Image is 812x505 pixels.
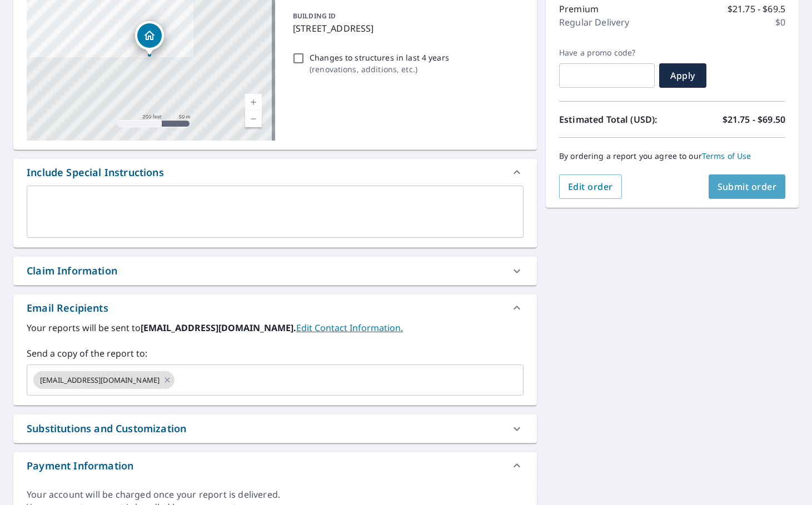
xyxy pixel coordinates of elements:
[559,48,655,58] label: Have a promo code?
[559,16,629,29] p: Regular Delivery
[13,414,537,443] div: Substitutions and Customization
[27,321,524,334] label: Your reports will be sent to
[310,63,449,75] p: ( renovations, additions, etc. )
[709,174,786,199] button: Submit order
[27,347,524,360] label: Send a copy of the report to:
[296,322,403,334] a: EditContactInfo
[559,174,622,199] button: Edit order
[33,371,175,389] div: [EMAIL_ADDRESS][DOMAIN_NAME]
[13,294,537,321] div: Email Recipients
[135,21,164,56] div: Dropped pin, building 1, Residential property, 1062 Stonebridge Ln Leland, NC 28451
[728,2,785,16] p: $21.75 - $69.5
[13,159,537,186] div: Include Special Instructions
[559,151,785,161] p: By ordering a report you agree to our
[293,11,336,21] p: BUILDING ID
[245,111,262,127] a: Current Level 17, Zoom Out
[27,458,133,473] div: Payment Information
[141,322,296,334] b: [EMAIL_ADDRESS][DOMAIN_NAME].
[13,452,537,479] div: Payment Information
[310,52,449,63] p: Changes to structures in last 4 years
[33,375,166,386] span: [EMAIL_ADDRESS][DOMAIN_NAME]
[245,94,262,111] a: Current Level 17, Zoom In
[27,263,117,278] div: Claim Information
[702,151,751,161] a: Terms of Use
[293,22,519,35] p: [STREET_ADDRESS]
[568,181,613,193] span: Edit order
[775,16,785,29] p: $0
[659,63,706,88] button: Apply
[27,421,186,436] div: Substitutions and Customization
[723,113,785,126] p: $21.75 - $69.50
[27,301,108,316] div: Email Recipients
[559,2,599,16] p: Premium
[559,113,672,126] p: Estimated Total (USD):
[718,181,777,193] span: Submit order
[27,488,524,501] div: Your account will be charged once your report is delivered.
[13,257,537,285] div: Claim Information
[27,165,164,180] div: Include Special Instructions
[668,69,698,82] span: Apply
